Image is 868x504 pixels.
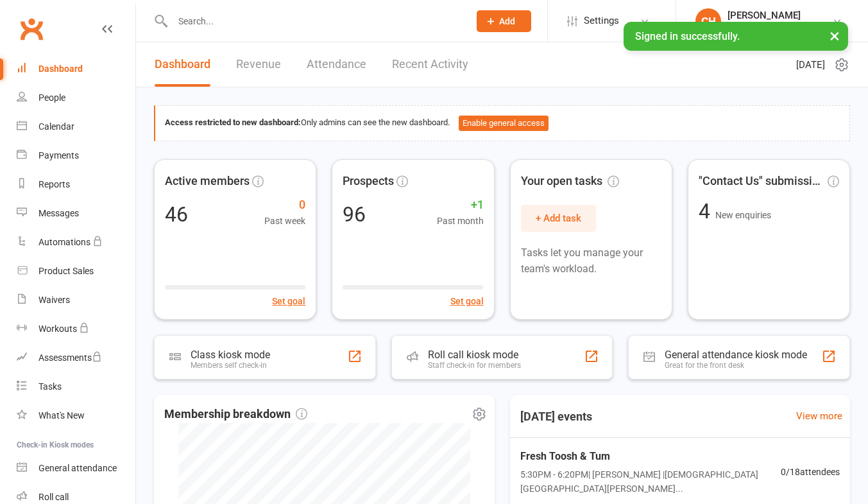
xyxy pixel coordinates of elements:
[38,324,77,334] div: Workouts
[343,172,394,191] span: Prospects
[164,405,307,424] span: Membership breakdown
[17,257,135,286] a: Product Sales
[17,83,135,112] a: People
[584,6,619,35] span: Settings
[264,214,305,228] span: Past week
[521,245,661,277] p: Tasks let you manage your team's workload.
[17,401,135,430] a: What's New
[521,205,596,232] button: + Add task
[307,42,366,87] a: Attendance
[343,204,366,225] div: 96
[499,16,515,26] span: Add
[437,214,484,228] span: Past month
[38,381,62,392] div: Tasks
[38,352,102,363] div: Assessments
[17,343,135,372] a: Assessments
[520,467,781,496] span: 5:30PM - 6:20PM | [PERSON_NAME] | [DEMOGRAPHIC_DATA][GEOGRAPHIC_DATA][PERSON_NAME]...
[191,349,270,361] div: Class kiosk mode
[38,492,69,502] div: Roll call
[17,199,135,228] a: Messages
[165,116,840,131] div: Only admins can see the new dashboard.
[796,408,842,424] a: View more
[17,286,135,315] a: Waivers
[823,22,846,49] button: ×
[17,170,135,199] a: Reports
[191,361,270,370] div: Members self check-in
[38,208,79,218] div: Messages
[510,405,602,428] h3: [DATE] events
[38,463,117,473] div: General attendance
[796,57,825,73] span: [DATE]
[38,266,94,276] div: Product Sales
[38,295,70,305] div: Waivers
[695,8,721,34] div: CH
[450,294,484,308] button: Set goal
[169,12,460,30] input: Search...
[38,237,90,247] div: Automations
[165,172,250,191] span: Active members
[155,42,210,87] a: Dashboard
[521,172,619,191] span: Your open tasks
[459,116,549,131] button: Enable general access
[715,210,771,220] span: New enquiries
[17,228,135,257] a: Automations
[236,42,281,87] a: Revenue
[165,117,301,127] strong: Access restricted to new dashboard:
[392,42,468,87] a: Recent Activity
[38,410,85,421] div: What's New
[272,294,305,308] button: Set goal
[17,112,135,141] a: Calendar
[17,315,135,343] a: Workouts
[428,349,521,361] div: Roll call kiosk mode
[38,179,70,189] div: Reports
[38,64,83,74] div: Dashboard
[699,172,825,191] span: "Contact Us" submissions
[38,121,74,132] div: Calendar
[665,361,807,370] div: Great for the front desk
[38,92,65,103] div: People
[17,141,135,170] a: Payments
[728,21,801,33] div: Fresh Fitness
[635,30,740,42] span: Signed in successfully.
[665,349,807,361] div: General attendance kiosk mode
[17,372,135,401] a: Tasks
[165,204,188,225] div: 46
[17,454,135,483] a: General attendance kiosk mode
[520,448,781,465] span: Fresh Toosh & Tum
[38,150,79,161] div: Payments
[477,10,531,32] button: Add
[781,465,840,479] span: 0 / 18 attendees
[437,196,484,214] span: +1
[699,199,715,223] span: 4
[728,10,801,21] div: [PERSON_NAME]
[264,196,305,214] span: 0
[15,13,47,45] a: Clubworx
[17,55,135,83] a: Dashboard
[428,361,521,370] div: Staff check-in for members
